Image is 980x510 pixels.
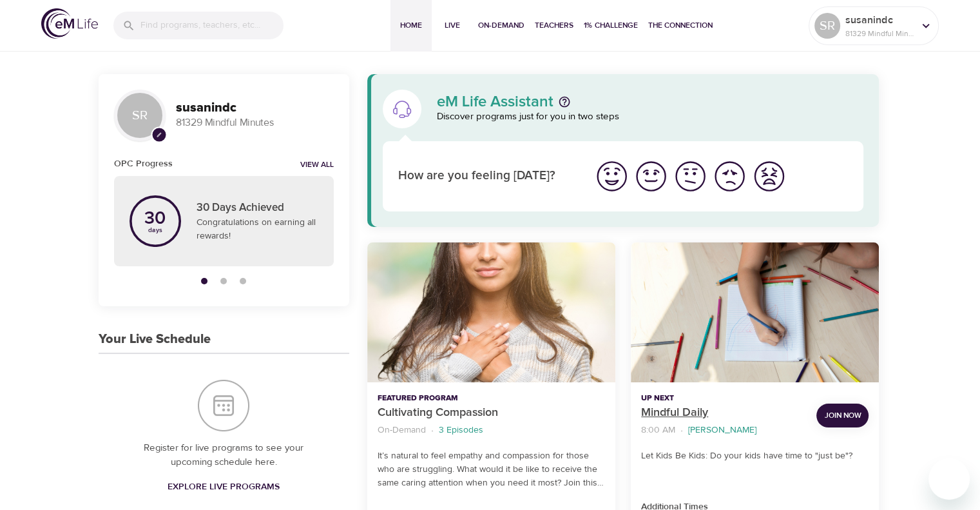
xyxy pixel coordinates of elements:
h3: susanindc [176,101,334,115]
span: Teachers [535,19,573,32]
li: · [680,422,683,439]
nav: breadcrumb [641,422,806,439]
input: Find programs, teachers, etc... [140,12,283,39]
span: The Connection [648,19,713,32]
button: I'm feeling bad [710,157,749,196]
p: [PERSON_NAME] [688,424,756,437]
p: 81329 Mindful Minutes [845,28,914,39]
img: ok [673,159,708,194]
img: good [633,159,669,194]
span: 1% Challenge [584,19,638,32]
button: I'm feeling great [592,157,631,196]
p: 81329 Mindful Minutes [176,115,334,130]
button: I'm feeling ok [671,157,710,196]
p: Featured Program [378,393,605,404]
nav: breadcrumb [378,422,605,439]
h3: Your Live Schedule [99,332,211,347]
p: 8:00 AM [641,424,675,437]
p: Mindful Daily [641,404,806,422]
div: SR [814,13,840,39]
span: Home [396,19,427,32]
li: · [431,422,434,439]
h6: OPC Progress [114,157,173,171]
p: susanindc [845,12,914,28]
img: eM Life Assistant [392,99,412,119]
p: 3 Episodes [439,424,483,437]
img: bad [712,159,747,194]
img: Your Live Schedule [198,380,249,431]
p: Register for live programs to see your upcoming schedule here. [124,441,323,470]
span: On-Demand [478,19,524,32]
img: worst [751,159,787,194]
a: View all notifications [300,160,334,171]
p: 30 Days Achieved [197,200,318,217]
button: I'm feeling good [631,157,671,196]
p: 30 [144,210,166,228]
div: SR [114,90,166,141]
p: Cultivating Compassion [378,404,605,422]
img: great [594,159,629,194]
p: Congratulations on earning all rewards! [197,216,318,243]
p: Discover programs just for you in two steps [437,110,864,124]
iframe: Button to launch messaging window [928,458,970,500]
img: logo [41,8,98,39]
p: Up Next [641,393,806,404]
span: Join Now [824,409,861,422]
span: Explore Live Programs [168,479,280,495]
a: Explore Live Programs [162,475,285,499]
p: It’s natural to feel empathy and compassion for those who are struggling. What would it be like t... [378,449,605,490]
button: Join Now [816,404,869,427]
p: On-Demand [378,424,426,437]
span: Live [437,19,468,32]
button: Mindful Daily [631,242,879,382]
p: days [144,228,166,233]
button: I'm feeling worst [749,157,789,196]
button: Cultivating Compassion [367,242,615,382]
p: Let Kids Be Kids: Do your kids have time to "just be"? [641,449,869,463]
p: eM Life Assistant [437,94,553,110]
p: How are you feeling [DATE]? [398,167,577,186]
